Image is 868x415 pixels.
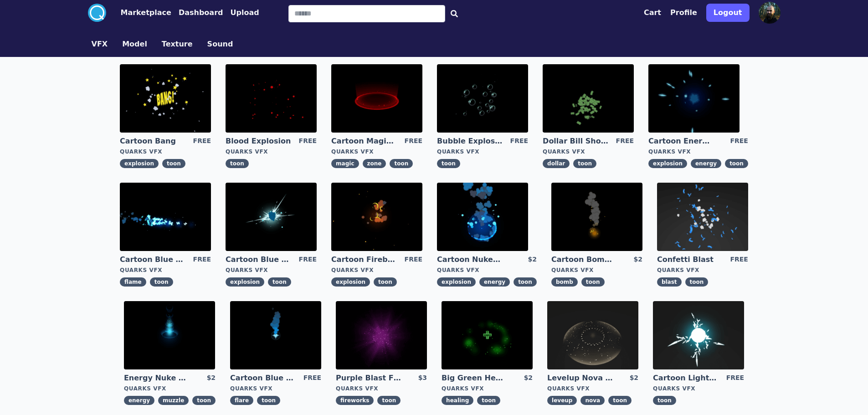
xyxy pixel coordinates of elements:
[124,373,190,383] a: Energy Nuke Muzzle Flash
[226,159,249,168] span: toon
[648,148,748,155] div: Quarks VFX
[405,255,422,265] div: FREE
[543,136,608,146] a: Dollar Bill Shower
[120,148,211,155] div: Quarks VFX
[230,301,321,369] img: imgAlt
[226,277,264,287] span: explosion
[648,64,740,133] img: imgAlt
[179,7,223,18] button: Dashboard
[437,64,528,133] img: imgAlt
[162,39,193,50] button: Texture
[580,396,605,405] span: nova
[437,159,460,168] span: toon
[418,373,427,383] div: $3
[648,136,714,146] a: Cartoon Energy Explosion
[685,277,709,287] span: toon
[581,277,605,287] span: toon
[514,277,537,287] span: toon
[226,136,291,146] a: Blood Explosion
[331,255,397,265] a: Cartoon Fireball Explosion
[657,255,723,265] a: Confetti Blast
[437,277,476,287] span: explosion
[551,255,617,265] a: Cartoon Bomb Fuse
[653,396,676,405] span: toon
[299,255,317,265] div: FREE
[207,373,216,383] div: $2
[670,7,697,18] button: Profile
[547,301,638,369] img: imgAlt
[551,277,578,287] span: bomb
[288,5,445,22] input: Search
[547,385,638,392] div: Quarks VFX
[510,136,528,146] div: FREE
[437,183,528,251] img: imgAlt
[299,136,317,146] div: FREE
[524,373,533,383] div: $2
[268,277,291,287] span: toon
[547,396,577,405] span: leveup
[336,385,427,392] div: Quarks VFX
[573,159,596,168] span: toon
[226,266,317,274] div: Quarks VFX
[154,39,200,50] a: Texture
[528,255,536,265] div: $2
[479,277,510,287] span: energy
[171,7,223,18] a: Dashboard
[120,255,185,265] a: Cartoon Blue Flamethrower
[547,373,613,383] a: Levelup Nova Effect
[122,39,147,50] button: Model
[477,396,500,405] span: toon
[442,301,533,369] img: imgAlt
[657,277,682,287] span: blast
[730,255,748,265] div: FREE
[437,255,503,265] a: Cartoon Nuke Energy Explosion
[657,183,748,251] img: imgAlt
[442,396,473,405] span: healing
[192,396,216,405] span: toon
[230,385,321,392] div: Quarks VFX
[543,148,634,155] div: Quarks VFX
[162,159,185,168] span: toon
[124,396,154,405] span: energy
[725,159,748,168] span: toon
[120,136,185,146] a: Cartoon Bang
[608,396,632,405] span: toon
[124,385,216,392] div: Quarks VFX
[226,183,317,251] img: imgAlt
[437,136,503,146] a: Bubble Explosion
[120,64,211,133] img: imgAlt
[390,159,413,168] span: toon
[230,7,259,18] button: Upload
[374,277,397,287] span: toon
[115,39,154,50] a: Model
[158,396,189,405] span: muzzle
[331,183,422,251] img: imgAlt
[226,148,317,155] div: Quarks VFX
[226,255,291,265] a: Cartoon Blue Gas Explosion
[331,136,397,146] a: Cartoon Magic Zone
[120,266,211,274] div: Quarks VFX
[331,64,422,133] img: imgAlt
[92,39,108,50] button: VFX
[730,136,748,146] div: FREE
[442,373,507,383] a: Big Green Healing Effect
[437,266,537,274] div: Quarks VFX
[543,64,634,133] img: imgAlt
[363,159,386,168] span: zone
[405,136,422,146] div: FREE
[207,39,233,50] button: Sound
[653,301,744,369] img: imgAlt
[124,301,215,369] img: imgAlt
[331,277,370,287] span: explosion
[226,64,317,133] img: imgAlt
[230,396,253,405] span: flare
[377,396,401,405] span: toon
[551,183,642,251] img: imgAlt
[706,4,750,22] button: Logout
[543,159,570,168] span: dollar
[633,255,642,265] div: $2
[616,136,634,146] div: FREE
[551,266,642,274] div: Quarks VFX
[230,373,296,383] a: Cartoon Blue Flare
